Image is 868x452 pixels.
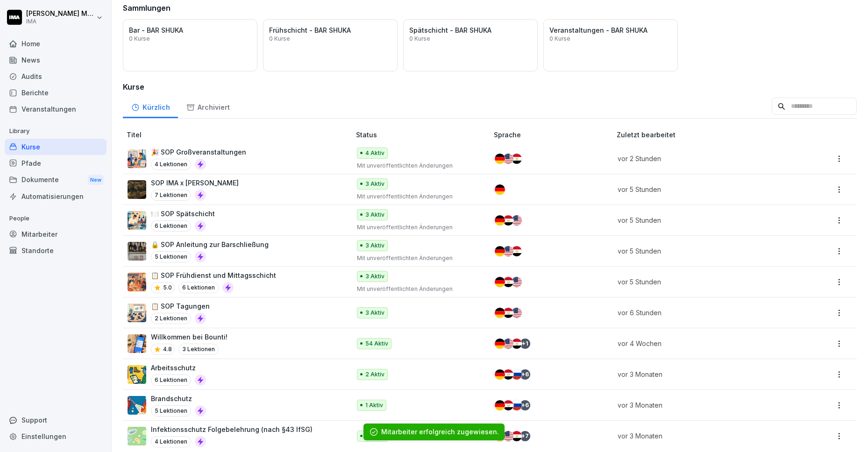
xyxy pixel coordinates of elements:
[5,52,107,68] a: News
[365,272,384,281] p: 3 Aktiv
[88,175,104,185] div: New
[151,178,239,188] p: SOP IMA x [PERSON_NAME]
[618,215,784,225] p: vor 5 Stunden
[151,209,215,219] p: 🍽️ SOP Spätschicht
[357,254,479,262] p: Mit unveröffentlichten Änderungen
[503,154,513,164] img: us.svg
[5,242,107,259] a: Standorte
[495,215,505,226] img: de.svg
[495,184,505,195] img: de.svg
[512,400,522,410] img: ru.svg
[5,68,107,85] a: Audits
[495,339,505,349] img: de.svg
[151,394,206,403] p: Brandschutz
[495,308,505,318] img: de.svg
[618,339,784,348] p: vor 4 Wochen
[5,188,107,205] a: Automatisierungen
[263,19,398,71] a: Frühschicht - BAR SHUKA0 Kurse
[365,401,383,410] p: 1 Aktiv
[5,35,107,52] a: Home
[549,25,672,35] p: Veranstaltungen - BAR SHUKA
[618,154,784,163] p: vor 2 Stunden
[512,246,522,256] img: eg.svg
[129,25,251,35] p: Bar - BAR SHUKA
[512,277,522,287] img: us.svg
[494,130,613,140] p: Sprache
[128,149,146,168] img: k920q2kxqkpf9nh0exouj9ua.png
[503,369,513,380] img: eg.svg
[151,313,191,324] p: 2 Lektionen
[5,171,107,189] a: DokumenteNew
[495,154,505,164] img: de.svg
[269,36,290,42] p: 0 Kurse
[128,427,146,445] img: tgff07aey9ahi6f4hltuk21p.png
[5,124,107,139] p: Library
[163,345,172,353] p: 4.8
[543,19,678,71] a: Veranstaltungen - BAR SHUKA0 Kurse
[151,301,210,311] p: 📋 SOP Tagungen
[409,36,430,42] p: 0 Kurse
[151,270,276,280] p: 📋 SOP Frühdienst und Mittagsschicht
[512,308,522,318] img: us.svg
[5,211,107,226] p: People
[151,374,191,386] p: 6 Lektionen
[365,241,384,250] p: 3 Aktiv
[409,25,532,35] p: Spätschicht - BAR SHUKA
[151,332,228,342] p: Willkommen bei Bounti!
[151,436,191,447] p: 4 Lektionen
[503,277,513,287] img: eg.svg
[178,282,219,293] p: 6 Lektionen
[403,19,538,71] a: Spätschicht - BAR SHUKA0 Kurse
[123,19,257,71] a: Bar - BAR SHUKA0 Kurse
[503,308,513,318] img: eg.svg
[365,180,384,188] p: 3 Aktiv
[151,363,206,373] p: Arbeitsschutz
[5,428,107,445] a: Einstellungen
[5,155,107,171] a: Pfade
[549,36,570,42] p: 0 Kurse
[151,190,191,201] p: 7 Lektionen
[163,283,172,292] p: 5.0
[151,405,191,417] p: 5 Lektionen
[123,94,178,118] div: Kürzlich
[178,94,238,118] a: Archiviert
[357,192,479,201] p: Mit unveröffentlichten Änderungen
[618,184,784,194] p: vor 5 Stunden
[151,220,191,232] p: 6 Lektionen
[520,369,530,380] div: + 6
[128,334,146,353] img: xh3bnih80d1pxcetv9zsuevg.png
[123,81,857,92] h3: Kurse
[129,36,150,42] p: 0 Kurse
[495,277,505,287] img: de.svg
[618,277,784,287] p: vor 5 Stunden
[151,147,246,157] p: 🎉 SOP Großveranstaltungen
[5,171,107,189] div: Dokumente
[356,130,490,140] p: Status
[26,10,94,18] p: [PERSON_NAME] Milanovska
[151,240,269,249] p: 🔒 SOP Anleitung zur Barschließung
[512,215,522,226] img: us.svg
[520,431,530,441] div: + 7
[5,101,107,117] a: Veranstaltungen
[178,344,219,355] p: 3 Lektionen
[128,304,146,322] img: kzsvenh8ofcu3ay3unzulj3q.png
[269,25,391,35] p: Frühschicht - BAR SHUKA
[618,369,784,379] p: vor 3 Monaten
[5,226,107,242] a: Mitarbeiter
[618,400,784,410] p: vor 3 Monaten
[5,139,107,155] a: Kurse
[512,339,522,349] img: eg.svg
[5,412,107,428] div: Support
[503,339,513,349] img: us.svg
[618,308,784,318] p: vor 6 Stunden
[128,242,146,261] img: wfw88jedki47um4uz39aslos.png
[128,211,146,230] img: lurx7vxudq7pdbumgl6aj25f.png
[357,285,479,293] p: Mit unveröffentlichten Änderungen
